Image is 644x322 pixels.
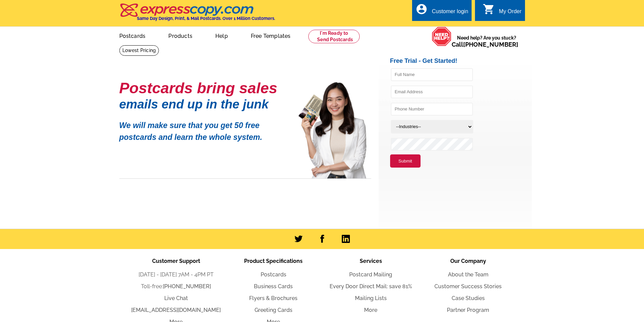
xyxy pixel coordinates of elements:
[127,271,225,279] li: [DATE] - [DATE] 7AM - 4PM PT
[463,41,518,48] a: [PHONE_NUMBER]
[391,85,473,98] input: Email Address
[349,271,392,278] a: Postcard Mailing
[119,8,275,21] a: Same Day Design, Print, & Mail Postcards. Over 1 Million Customers.
[415,3,428,15] i: account_circle
[240,27,302,43] a: Free Templates
[448,271,488,278] a: About the Team
[164,295,188,301] a: Live Chat
[364,307,377,313] a: More
[119,82,288,94] h1: Postcards bring sales
[450,258,486,264] span: Our Company
[131,307,221,313] a: [EMAIL_ADDRESS][DOMAIN_NAME]
[452,41,518,48] span: Call
[249,295,297,301] a: Flyers & Brochures
[360,258,382,264] span: Services
[483,7,522,16] a: shopping_cart My Order
[499,8,522,18] div: My Order
[415,7,468,16] a: account_circle Customer login
[205,27,239,43] a: Help
[390,57,532,65] h2: Free Trial - Get Started!
[163,283,211,290] a: [PHONE_NUMBER]
[255,307,292,313] a: Greeting Cards
[391,103,473,116] input: Phone Number
[254,283,293,290] a: Business Cards
[152,258,200,264] span: Customer Support
[483,3,495,15] i: shopping_cart
[261,271,286,278] a: Postcards
[434,283,502,290] a: Customer Success Stories
[127,282,225,291] li: Toll-free:
[355,295,387,301] a: Mailing Lists
[109,27,157,43] a: Postcards
[432,8,468,18] div: Customer login
[447,307,489,313] a: Partner Program
[330,283,412,290] a: Every Door Direct Mail: save 81%
[158,27,203,43] a: Products
[119,115,288,143] p: We will make sure that you get 50 free postcards and learn the whole system.
[391,68,473,81] input: Full Name
[390,154,421,168] button: Submit
[432,27,452,46] img: help
[244,258,303,264] span: Product Specifications
[119,101,288,108] h1: emails end up in the junk
[452,34,522,48] span: Need help? Are you stuck?
[452,295,485,301] a: Case Studies
[137,16,275,21] h4: Same Day Design, Print, & Mail Postcards. Over 1 Million Customers.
